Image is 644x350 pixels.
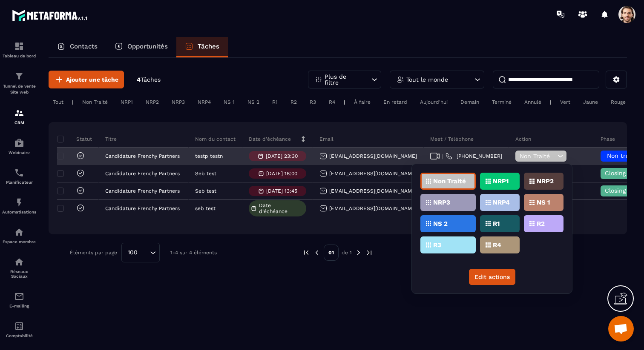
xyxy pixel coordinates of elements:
a: automationsautomationsAutomatisations [2,191,36,221]
p: Email [319,136,333,142]
p: R2 [537,221,545,227]
a: formationformationTableau de bord [2,35,36,65]
div: Aujourd'hui [416,97,452,107]
p: Planificateur [2,180,36,185]
p: | [344,99,345,105]
div: NS 1 [219,97,239,107]
img: next [365,249,373,256]
a: schedulerschedulerPlanificateur [2,161,36,191]
p: Non Traité [433,178,466,184]
div: Vert [556,97,575,107]
a: Opportunités [106,37,176,57]
p: 4 [137,76,161,84]
p: R3 [433,242,441,248]
p: [DATE] 18:00 [266,171,297,176]
p: [DATE] 13:45 [266,188,297,194]
p: | [550,99,552,105]
div: NRP2 [141,97,163,107]
p: Réseaux Sociaux [2,269,36,279]
p: de 1 [342,249,352,256]
button: Edit actions [469,269,515,285]
div: NS 2 [243,97,264,107]
p: testp testn [195,153,223,159]
a: automationsautomationsEspace membre [2,221,36,250]
p: Seb test [195,171,216,176]
span: Tâches [141,76,161,83]
div: En retard [379,97,411,107]
p: Tout le monde [406,77,448,83]
img: prev [313,249,321,256]
a: social-networksocial-networkRéseaux Sociaux [2,250,36,285]
a: automationsautomationsWebinaire [2,131,36,161]
p: Candidature Frenchy Partners [105,188,180,194]
div: R4 [325,97,339,107]
img: accountant [14,321,24,331]
img: formation [14,41,24,51]
p: 1-4 sur 4 éléments [170,250,217,256]
img: next [355,249,362,256]
img: automations [14,227,24,237]
img: formation [14,71,24,81]
span: | [442,153,443,159]
p: NRP3 [433,199,450,205]
p: Statut [59,136,92,142]
p: | [72,99,74,105]
a: formationformationTunnel de vente Site web [2,65,36,102]
p: Tableau de bord [2,54,36,58]
a: accountantaccountantComptabilité [2,315,36,344]
p: Contacts [70,43,98,50]
a: Contacts [49,37,106,57]
p: Éléments par page [70,250,117,256]
p: 01 [324,245,339,261]
div: R2 [286,97,301,107]
p: [DATE] 23:30 [266,153,298,159]
img: formation [14,108,24,118]
span: Ajouter une tâche [66,75,118,84]
p: Plus de filtre [325,74,362,85]
p: Nom du contact [195,136,236,142]
div: Terminé [488,97,516,107]
div: R1 [268,97,282,107]
p: Candidature Frenchy Partners [105,205,180,211]
img: email [14,291,24,302]
p: NRP4 [493,199,510,205]
div: R3 [305,97,320,107]
p: NRP1 [493,178,509,184]
p: NS 1 [537,199,550,205]
span: 100 [125,248,141,257]
p: Opportunités [127,43,168,50]
p: Tâches [198,43,219,50]
p: CRM [2,120,36,125]
img: automations [14,138,24,148]
p: Phase [601,136,615,142]
p: NRP2 [537,178,554,184]
p: Meet / Téléphone [430,136,474,142]
p: Seb test [195,188,216,194]
div: Jaune [579,97,602,107]
p: E-mailing [2,304,36,308]
img: automations [14,197,24,208]
div: Demain [456,97,483,107]
div: À faire [350,97,375,107]
p: Espace membre [2,239,36,244]
div: Ouvrir le chat [608,316,634,341]
p: R1 [493,221,500,227]
p: Comptabilité [2,333,36,338]
input: Search for option [141,248,148,257]
a: formationformationCRM [2,102,36,131]
p: R4 [493,242,501,248]
p: seb test [195,205,216,211]
div: Non Traité [78,97,112,107]
div: NRP1 [116,97,137,107]
a: emailemailE-mailing [2,285,36,315]
img: logo [12,8,89,23]
p: Candidature Frenchy Partners [105,171,180,176]
button: Ajouter une tâche [49,71,124,88]
p: Action [515,136,531,142]
span: Date d’échéance [259,202,304,214]
p: Tunnel de vente Site web [2,83,36,95]
a: [PHONE_NUMBER] [446,153,502,159]
img: social-network [14,257,24,267]
a: Tâches [176,37,228,57]
div: NRP3 [167,97,189,107]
